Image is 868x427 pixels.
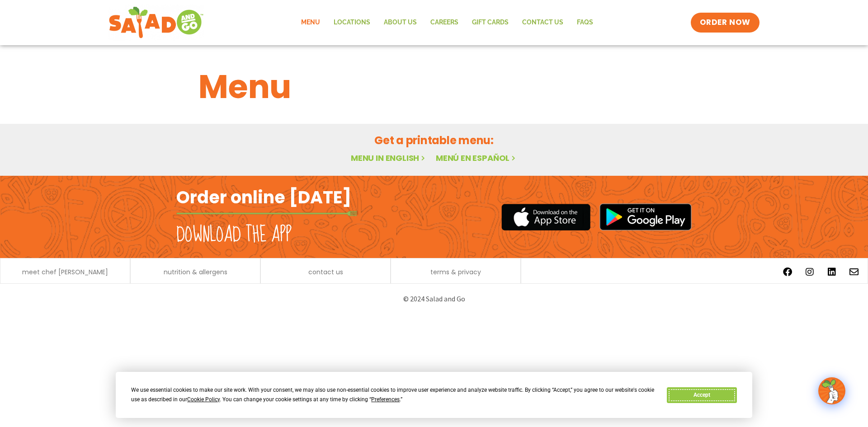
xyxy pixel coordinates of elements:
img: fork [176,211,357,216]
span: Cookie Policy [187,396,220,403]
a: terms & privacy [430,269,481,275]
a: contact us [308,269,343,275]
a: About Us [377,12,424,33]
a: Contact Us [515,12,570,33]
a: GIFT CARDS [465,12,515,33]
a: meet chef [PERSON_NAME] [22,269,108,275]
img: google_play [599,203,692,230]
img: appstore [501,202,590,232]
img: wpChatIcon [819,378,844,404]
span: ORDER NOW [700,17,750,28]
a: Menú en español [436,152,517,164]
h2: Get a printable menu: [198,132,670,148]
a: Careers [424,12,465,33]
a: Menu in English [351,152,427,164]
h2: Download the app [176,222,292,248]
a: ORDER NOW [691,13,759,33]
div: Cookie Consent Prompt [116,372,752,418]
a: Menu [294,12,327,33]
h1: Menu [198,62,670,111]
div: We use essential cookies to make our site work. With your consent, we may also use non-essential ... [131,385,656,404]
a: nutrition & allergens [164,269,227,275]
nav: Menu [294,12,600,33]
span: Preferences [371,396,400,403]
h2: Order online [DATE] [176,186,351,208]
p: © 2024 Salad and Go [181,293,687,305]
img: new-SAG-logo-768×292 [108,5,204,41]
a: FAQs [570,12,600,33]
button: Accept [667,387,736,403]
a: Locations [327,12,377,33]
